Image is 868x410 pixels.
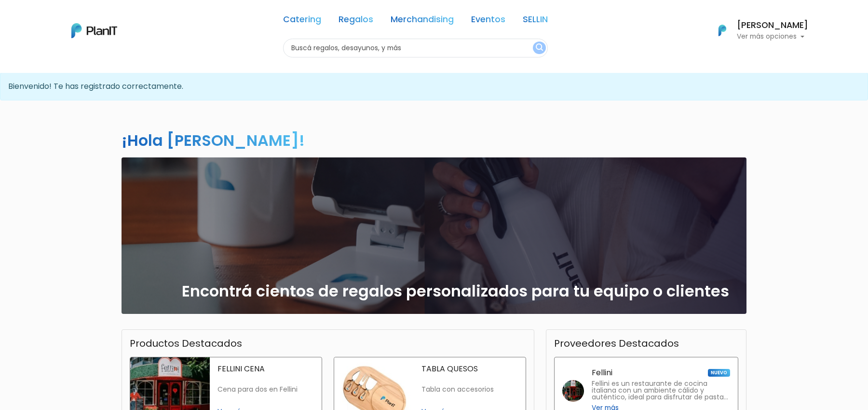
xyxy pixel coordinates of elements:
img: PlanIt Logo [712,20,733,41]
span: NUEVO [708,369,730,377]
a: Eventos [471,15,505,27]
p: Cena para dos en Fellini [217,385,314,394]
h6: [PERSON_NAME] [737,21,808,30]
img: PlanIt Logo [71,23,117,38]
h3: Proveedores Destacados [554,338,679,349]
p: FELLINI CENA [217,365,314,373]
p: Fellini es un restaurante de cocina italiana con un ambiente cálido y auténtico, ideal para disfr... [592,381,730,401]
h2: Encontrá cientos de regalos personalizados para tu equipo o clientes [182,282,729,300]
p: Fellini [592,369,612,377]
button: PlanIt Logo [PERSON_NAME] Ver más opciones [706,18,808,43]
p: Ver más opciones [737,33,808,40]
p: Tabla con accesorios [421,385,518,394]
input: Buscá regalos, desayunos, y más [283,39,548,57]
img: fellini [562,380,584,402]
a: SELLIN [523,15,548,27]
h3: Productos Destacados [130,338,242,349]
a: Merchandising [391,15,454,27]
p: TABLA QUESOS [421,365,518,373]
a: Regalos [339,15,373,27]
h2: ¡Hola [PERSON_NAME]! [122,129,305,151]
img: search_button-432b6d5273f82d61273b3651a40e1bd1b912527efae98b1b7a1b2c0702e16a8d.svg [536,43,543,53]
a: Catering [283,15,321,27]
